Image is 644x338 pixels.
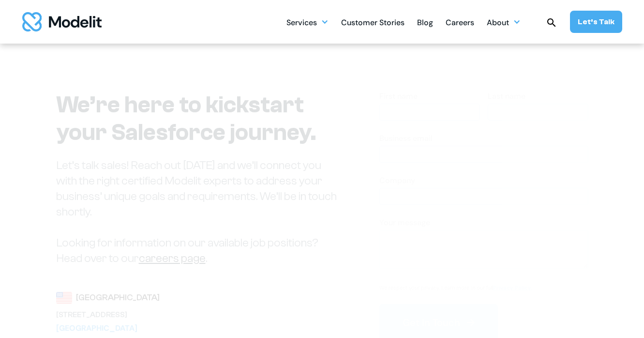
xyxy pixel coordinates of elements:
[487,13,521,31] div: About
[446,14,474,33] div: Careers
[341,13,404,31] a: Customer Stories
[56,323,163,334] div: [GEOGRAPHIC_DATA]
[56,158,342,266] p: Let’s talk sales! Reach out [DATE] and we’ll connect you with the right certified Modelit experts...
[417,14,433,33] div: Blog
[446,13,474,31] a: Careers
[493,284,532,291] a: Privacy Policy.
[76,291,160,305] div: [GEOGRAPHIC_DATA]
[139,252,206,265] a: careers page
[379,217,588,228] div: Your message
[578,16,614,27] div: Let’s Talk
[56,309,163,321] div: [STREET_ADDRESS]
[487,14,509,33] div: About
[379,91,480,102] div: First name
[22,12,102,31] a: home
[379,133,588,144] div: Business email
[417,13,433,31] a: Blog
[488,91,588,102] div: Last name
[403,316,460,329] div: Get In Touch
[570,11,622,33] a: Let’s Talk
[341,14,404,33] div: Customer Stories
[56,91,337,146] h1: We’re here to kickstart your Salesforce journey.
[379,284,532,292] p: We respect your privacy. Learn more in our full
[286,14,317,33] div: Services
[286,13,329,31] div: Services
[379,175,588,186] div: Company
[22,12,102,31] img: modelit logo
[465,317,477,328] img: arrow right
